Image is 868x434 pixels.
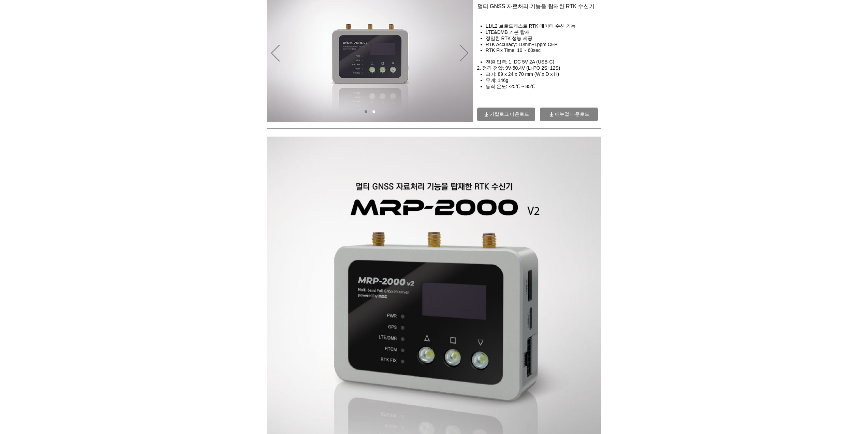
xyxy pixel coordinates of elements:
span: 동작 온도: -25℃ ~ 85℃ [486,84,535,89]
span: 카탈로그 다운로드 [490,111,529,117]
span: RTK Accuracy: 10mm+1ppm CEP [486,42,558,47]
button: 다음 [460,45,468,62]
span: RTK Fix Time: 10 ~ 60sec [486,47,541,53]
a: 01 [365,110,367,113]
button: 이전 [271,45,280,62]
span: 무게: 146g [486,78,509,83]
a: 02 [372,110,375,113]
nav: 슬라이드 [362,110,378,113]
a: 매뉴얼 다운로드 [540,108,598,121]
span: 크기: 89 x 24 x 70 mm (W x D x H) [486,71,559,77]
span: 2. 정격 전압: 9V-50.4V (Li-PO 2S~12S) [477,65,560,71]
span: 전원 입력: 1. DC 5V 2A (USB-C) [486,59,554,65]
span: 정밀한 RTK 성능 제공 [486,36,532,41]
a: 카탈로그 다운로드 [477,108,535,121]
span: 매뉴얼 다운로드 [555,111,590,117]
